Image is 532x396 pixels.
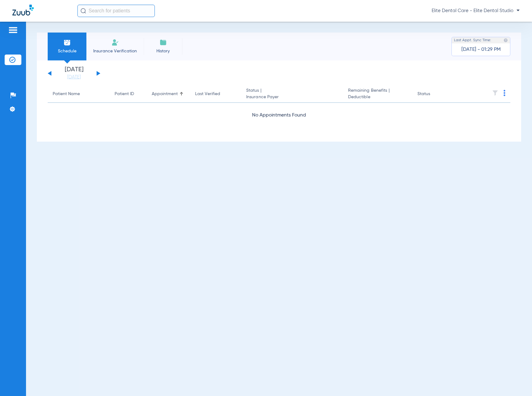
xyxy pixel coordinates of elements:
th: Status [412,86,454,103]
div: Appointment [152,91,185,97]
span: Deductible [348,94,408,100]
span: Insurance Payer [246,94,338,100]
span: [DATE] - 01:29 PM [461,46,501,53]
img: Manual Insurance Verification [111,39,119,46]
input: Search for patients [77,5,155,17]
th: Status | [241,86,343,103]
div: Last Verified [195,91,220,97]
span: Last Appt. Sync Time: [454,37,491,43]
img: History [159,39,167,46]
span: Elite Dental Care - Elite Dental Studio [432,8,520,14]
div: Patient ID [115,91,142,97]
img: filter.svg [492,90,498,96]
iframe: Chat Widget [501,366,532,396]
img: Schedule [63,39,71,46]
div: Patient Name [53,91,80,97]
span: History [148,48,178,54]
img: hamburger-icon [8,26,18,34]
div: Patient ID [115,91,134,97]
img: Search Icon [81,8,86,14]
div: No Appointments Found [48,112,510,119]
div: Patient Name [53,91,105,97]
img: last sync help info [504,38,508,42]
li: [DATE] [55,67,93,80]
th: Remaining Benefits | [343,86,412,103]
span: Schedule [52,48,82,54]
span: Insurance Verification [91,48,139,54]
a: [DATE] [55,74,93,80]
div: Appointment [152,91,178,97]
img: group-dot-blue.svg [504,90,505,96]
div: Last Verified [195,91,236,97]
img: Zuub Logo [12,5,34,15]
